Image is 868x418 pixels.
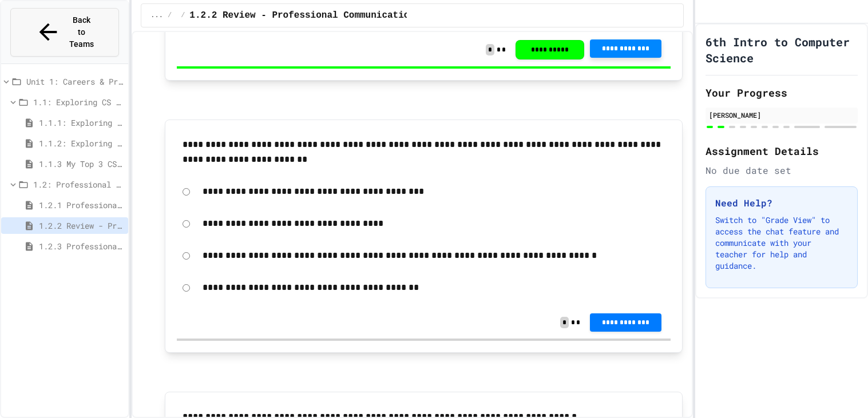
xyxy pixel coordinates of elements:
span: / [181,11,185,20]
span: 1.2.2 Review - Professional Communication [39,220,124,232]
h3: Need Help? [715,196,848,210]
span: 1.2.1 Professional Communication [39,199,124,211]
div: [PERSON_NAME] [709,110,854,120]
button: Back to Teams [10,8,119,57]
span: ... [150,11,163,20]
h1: 6th Intro to Computer Science [706,34,858,66]
span: 1.2.3 Professional Communication Challenge [39,240,124,252]
p: Switch to "Grade View" to access the chat feature and communicate with your teacher for help and ... [715,214,848,272]
span: / [168,11,172,20]
span: 1.1: Exploring CS Careers [33,96,124,108]
span: 1.1.1: Exploring CS Careers [39,117,124,129]
span: Unit 1: Careers & Professionalism [26,75,124,87]
span: Back to Teams [68,14,95,50]
h2: Assignment Details [706,143,858,159]
div: No due date set [706,164,858,177]
span: 1.1.2: Exploring CS Careers - Review [39,137,124,149]
span: 1.1.3 My Top 3 CS Careers! [39,158,124,170]
span: 1.2.2 Review - Professional Communication [189,9,415,22]
h2: Your Progress [706,85,858,101]
span: 1.2: Professional Communication [33,178,124,190]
